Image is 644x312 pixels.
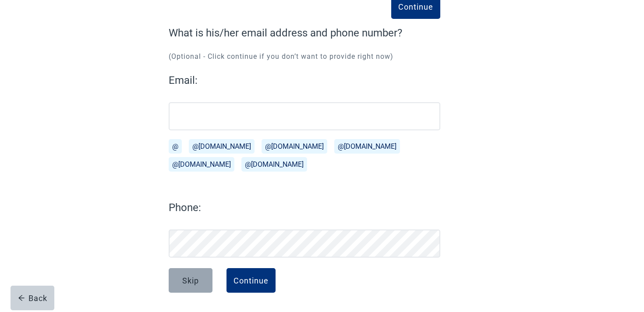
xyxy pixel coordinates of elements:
button: Add @gmail.com to email address [189,139,255,154]
button: Continue [226,268,276,293]
button: Skip [169,268,212,293]
button: Add @sbcglobal.net to email address [241,157,307,172]
label: What is his/her email address and phone number? [169,25,440,41]
button: Add @hotmail.com to email address [169,157,234,172]
button: Add @ to email address [169,139,182,154]
button: Add @outlook.com to email address [262,139,327,154]
label: Phone: [169,200,440,215]
p: (Optional - Click continue if you don’t want to provide right now) [169,51,440,62]
div: Skip [182,276,199,285]
div: Continue [398,2,433,11]
label: Email: [169,72,440,88]
div: Back [18,294,47,302]
span: arrow-left [18,294,25,301]
button: Add @yahoo.com to email address [334,139,400,154]
button: arrow-leftBack [11,286,54,310]
div: Continue [234,276,269,285]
